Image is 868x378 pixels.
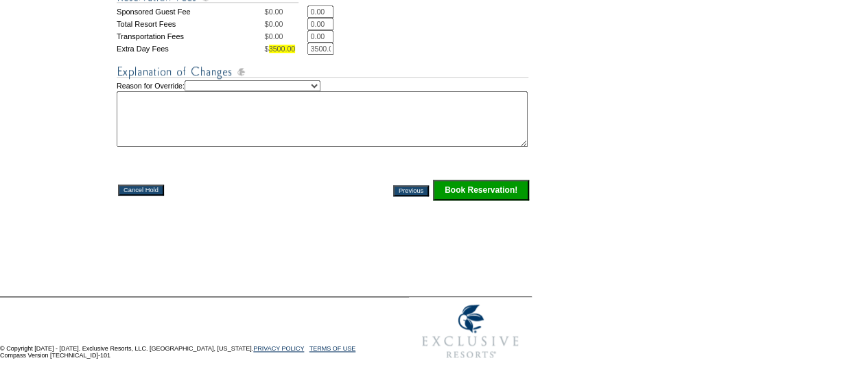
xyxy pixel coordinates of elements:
[264,43,307,55] td: $
[117,30,264,43] td: Transportation Fees
[117,80,530,147] td: Reason for Override:
[393,185,429,196] input: Previous
[253,345,304,352] a: PRIVACY POLICY
[117,18,264,30] td: Total Resort Fees
[264,30,307,43] td: $
[264,18,307,30] td: $
[269,20,283,28] span: 0.00
[269,8,283,16] span: 0.00
[433,180,529,200] input: Click this button to finalize your reservation.
[309,345,356,352] a: TERMS OF USE
[269,45,296,53] span: 3500.00
[269,32,283,40] span: 0.00
[117,43,264,55] td: Extra Day Fees
[118,185,164,196] input: Cancel Hold
[409,297,532,366] img: Exclusive Resorts
[264,5,307,18] td: $
[117,63,528,80] img: Explanation of Changes
[117,5,264,18] td: Sponsored Guest Fee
